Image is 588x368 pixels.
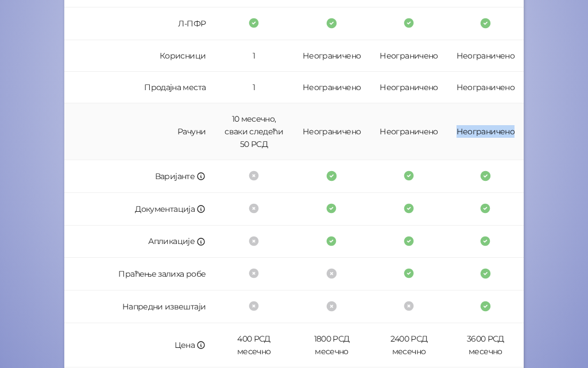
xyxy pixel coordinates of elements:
td: Рачуни [64,103,215,160]
td: Документација [64,193,215,226]
td: 2400 РСД месечно [370,323,447,367]
td: 400 РСД месечно [215,323,293,367]
td: Л-ПФР [64,7,215,40]
td: 1800 РСД месечно [293,323,371,367]
td: 10 месечно, сваки следећи 50 РСД [215,103,293,160]
td: Варијанте [64,160,215,193]
td: Неограничено [370,40,447,72]
td: Неограничено [293,40,371,72]
td: Праћење залиха робе [64,258,215,290]
td: Неограничено [370,72,447,103]
td: Цена [64,323,215,367]
td: Продајна места [64,72,215,103]
td: Неограничено [293,72,371,103]
td: Корисници [64,40,215,72]
td: Неограничено [447,72,524,103]
td: Апликације [64,226,215,258]
td: Неограничено [447,103,524,160]
td: 3600 РСД месечно [447,323,524,367]
td: Неограничено [447,40,524,72]
td: Неограничено [293,103,371,160]
td: 1 [215,40,293,72]
td: 1 [215,72,293,103]
td: Напредни извештаји [64,290,215,323]
td: Неограничено [370,103,447,160]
